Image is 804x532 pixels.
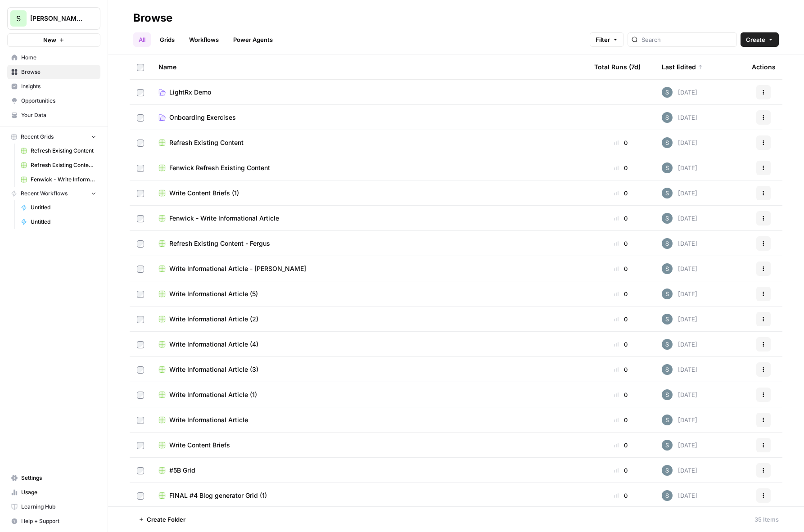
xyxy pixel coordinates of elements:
[169,239,270,248] span: Refresh Existing Content - Fergus
[158,365,580,374] a: Write Informational Article (3)
[596,35,610,44] span: Filter
[16,13,21,24] span: S
[662,389,697,400] div: [DATE]
[594,214,647,223] div: 0
[158,88,580,97] a: LightRx Demo
[158,264,580,273] a: Write Informational Article - [PERSON_NAME]
[158,239,580,248] a: Refresh Existing Content - Fergus
[662,490,697,501] div: [DATE]
[7,187,100,200] button: Recent Workflows
[662,440,697,451] div: [DATE]
[662,490,673,501] img: w7f6q2jfcebns90hntjxsl93h3td
[746,35,765,44] span: Create
[21,97,96,105] span: Opportunities
[158,189,580,198] a: Write Content Briefs (1)
[17,215,100,229] a: Untitled
[169,88,211,97] span: LightRx Demo
[169,466,195,475] span: #5B Grid
[7,79,100,94] a: Insights
[17,172,100,187] a: Fenwick - Write Informational Article
[662,339,697,350] div: [DATE]
[594,264,647,273] div: 0
[7,33,100,47] button: New
[169,264,306,273] span: Write Informational Article - [PERSON_NAME]
[31,203,96,212] span: Untitled
[158,390,580,399] a: Write Informational Article (1)
[662,188,673,198] img: w7f6q2jfcebns90hntjxsl93h3td
[158,441,580,450] a: Write Content Briefs
[21,517,96,525] span: Help + Support
[594,340,647,349] div: 0
[662,465,697,476] div: [DATE]
[662,54,703,79] div: Last Edited
[169,340,258,349] span: Write Informational Article (4)
[31,218,96,226] span: Untitled
[594,441,647,450] div: 0
[43,36,56,45] span: New
[228,32,278,47] a: Power Agents
[169,365,258,374] span: Write Informational Article (3)
[662,289,673,299] img: w7f6q2jfcebns90hntjxsl93h3td
[21,68,96,76] span: Browse
[754,515,779,524] div: 35 Items
[741,32,779,47] button: Create
[7,108,100,122] a: Your Data
[662,415,673,425] img: w7f6q2jfcebns90hntjxsl93h3td
[662,440,673,451] img: w7f6q2jfcebns90hntjxsl93h3td
[590,32,624,47] button: Filter
[662,339,673,350] img: w7f6q2jfcebns90hntjxsl93h3td
[662,314,673,325] img: w7f6q2jfcebns90hntjxsl93h3td
[662,289,697,299] div: [DATE]
[662,415,697,425] div: [DATE]
[662,87,673,98] img: w7f6q2jfcebns90hntjxsl93h3td
[594,289,647,298] div: 0
[641,35,733,44] input: Search
[158,113,580,122] a: Onboarding Exercises
[158,138,580,147] a: Refresh Existing Content
[21,503,96,511] span: Learning Hub
[7,94,100,108] a: Opportunities
[594,365,647,374] div: 0
[662,263,673,274] img: w7f6q2jfcebns90hntjxsl93h3td
[133,11,172,25] div: Browse
[594,466,647,475] div: 0
[662,162,673,173] img: w7f6q2jfcebns90hntjxsl93h3td
[662,87,697,98] div: [DATE]
[662,112,697,123] div: [DATE]
[7,471,100,485] a: Settings
[17,158,100,172] a: Refresh Existing Content - Fergus
[662,238,697,249] div: [DATE]
[594,491,647,500] div: 0
[662,364,673,375] img: w7f6q2jfcebns90hntjxsl93h3td
[169,441,230,450] span: Write Content Briefs
[147,515,185,524] span: Create Folder
[594,415,647,424] div: 0
[158,214,580,223] a: Fenwick - Write Informational Article
[169,163,270,172] span: Fenwick Refresh Existing Content
[662,314,697,325] div: [DATE]
[594,189,647,198] div: 0
[31,147,96,155] span: Refresh Existing Content
[7,514,100,528] button: Help + Support
[158,340,580,349] a: Write Informational Article (4)
[158,415,580,424] a: Write Informational Article
[158,491,580,500] a: FINAL #4 Blog generator Grid (1)
[7,485,100,500] a: Usage
[662,389,673,400] img: w7f6q2jfcebns90hntjxsl93h3td
[158,466,580,475] a: #5B Grid
[31,176,96,184] span: Fenwick - Write Informational Article
[662,465,673,476] img: w7f6q2jfcebns90hntjxsl93h3td
[662,112,673,123] img: w7f6q2jfcebns90hntjxsl93h3td
[133,512,191,527] button: Create Folder
[594,138,647,147] div: 0
[158,163,580,172] a: Fenwick Refresh Existing Content
[662,213,697,224] div: [DATE]
[30,14,85,23] span: [PERSON_NAME] Demo
[662,137,697,148] div: [DATE]
[21,133,54,141] span: Recent Grids
[7,65,100,79] a: Browse
[169,214,279,223] span: Fenwick - Write Informational Article
[169,390,257,399] span: Write Informational Article (1)
[594,239,647,248] div: 0
[169,315,258,324] span: Write Informational Article (2)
